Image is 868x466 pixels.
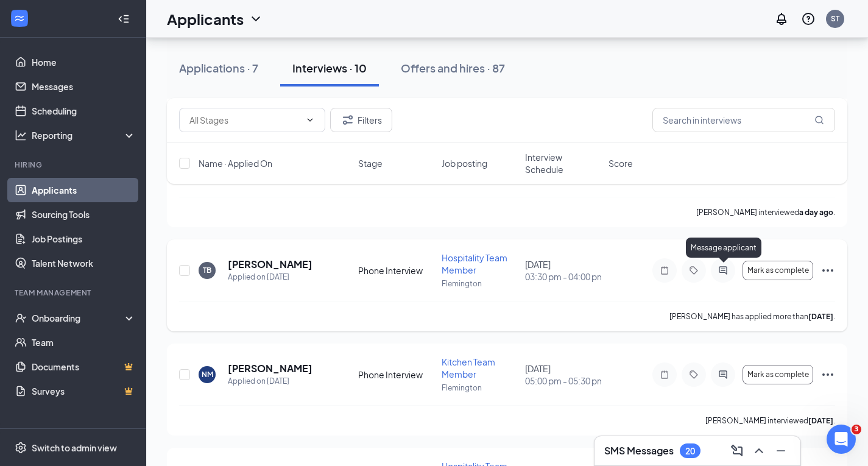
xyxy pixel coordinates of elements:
[525,258,601,283] div: [DATE]
[743,261,813,280] button: Mark as complete
[799,208,833,217] b: a day ago
[199,157,272,169] span: Name · Applied On
[442,252,507,275] span: Hospitality Team Member
[358,264,434,277] div: Phone Interview
[747,370,809,379] span: Mark as complete
[203,265,211,275] div: TB
[525,151,601,175] span: Interview Schedule
[330,108,392,132] button: Filter Filters
[685,446,695,456] div: 20
[727,441,747,461] button: ComposeMessage
[15,288,133,298] div: Team Management
[705,415,835,426] p: [PERSON_NAME] interviewed .
[442,278,518,289] p: Flemington
[32,50,136,74] a: Home
[32,202,136,227] a: Sourcing Tools
[401,60,505,76] div: Offers and hires · 87
[716,370,730,380] svg: ActiveChat
[657,266,672,275] svg: Note
[358,157,383,169] span: Stage
[15,129,27,141] svg: Analysis
[167,9,244,29] h1: Applicants
[808,312,833,321] b: [DATE]
[852,425,861,434] span: 3
[669,311,835,322] p: [PERSON_NAME] has applied more than .
[305,115,315,125] svg: ChevronDown
[442,356,495,380] span: Kitchen Team Member
[609,157,633,169] span: Score
[686,238,761,258] div: Message applicant
[743,365,813,384] button: Mark as complete
[686,266,701,275] svg: Tag
[801,12,816,26] svg: QuestionInfo
[730,443,744,458] svg: ComposeMessage
[15,442,27,454] svg: Settings
[32,355,136,379] a: DocumentsCrown
[820,263,835,278] svg: Ellipses
[32,330,136,355] a: Team
[118,13,130,25] svg: Collapse
[32,74,136,99] a: Messages
[820,367,835,382] svg: Ellipses
[202,369,213,380] div: NM
[32,379,136,403] a: SurveysCrown
[32,251,136,275] a: Talent Network
[292,60,367,76] div: Interviews · 10
[652,108,835,132] input: Search in interviews
[525,362,601,387] div: [DATE]
[831,13,839,24] div: ST
[340,113,355,127] svg: Filter
[189,113,300,127] input: All Stages
[13,12,26,24] svg: WorkstreamLogo
[442,383,518,393] p: Flemington
[808,416,833,425] b: [DATE]
[716,266,730,275] svg: ActiveChat
[774,12,789,26] svg: Notifications
[771,441,791,461] button: Minimize
[752,443,766,458] svg: ChevronUp
[32,312,125,324] div: Onboarding
[827,425,856,454] iframe: Intercom live chat
[15,312,27,324] svg: UserCheck
[657,370,672,380] svg: Note
[32,227,136,251] a: Job Postings
[32,442,117,454] div: Switch to admin view
[32,99,136,123] a: Scheduling
[249,12,263,26] svg: ChevronDown
[604,444,674,457] h3: SMS Messages
[228,271,312,283] div: Applied on [DATE]
[358,369,434,381] div: Phone Interview
[442,157,487,169] span: Job posting
[228,258,312,271] h5: [PERSON_NAME]
[179,60,258,76] div: Applications · 7
[814,115,824,125] svg: MagnifyingGlass
[32,178,136,202] a: Applicants
[747,266,809,275] span: Mark as complete
[228,362,312,375] h5: [PERSON_NAME]
[749,441,769,461] button: ChevronUp
[32,129,136,141] div: Reporting
[525,270,601,283] span: 03:30 pm - 04:00 pm
[696,207,835,217] p: [PERSON_NAME] interviewed .
[774,443,788,458] svg: Minimize
[15,160,133,170] div: Hiring
[686,370,701,380] svg: Tag
[525,375,601,387] span: 05:00 pm - 05:30 pm
[228,375,312,387] div: Applied on [DATE]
